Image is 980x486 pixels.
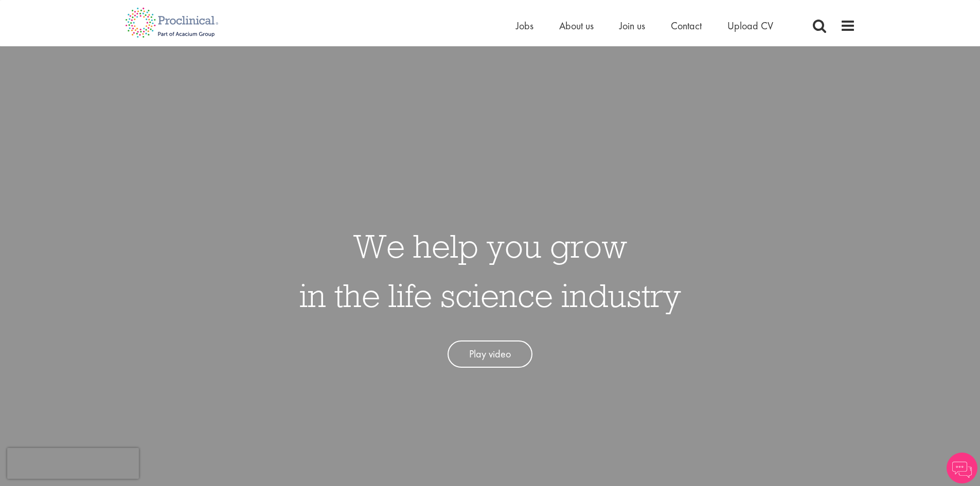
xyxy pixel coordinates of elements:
h1: We help you grow in the life science industry [299,221,681,320]
a: Contact [671,19,702,32]
a: Jobs [516,19,533,32]
a: About us [559,19,594,32]
a: Join us [619,19,645,32]
a: Play video [448,340,532,368]
a: Upload CV [727,19,773,32]
img: Chatbot [947,453,977,483]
